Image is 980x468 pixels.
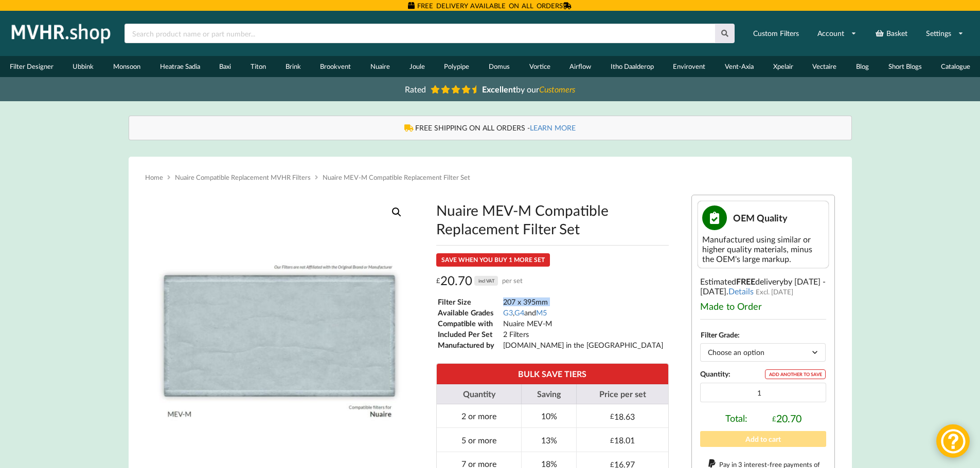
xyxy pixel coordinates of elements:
td: Manufactured by [437,340,502,350]
span: £ [772,415,776,423]
a: Home [145,173,163,181]
a: M5 [536,308,547,317]
td: 10% [521,404,576,428]
a: Custom Filters [746,24,806,43]
a: G3 [503,308,513,317]
a: Vent-Axia [715,56,763,77]
a: Settings [919,24,970,43]
b: FREE [736,276,755,286]
div: 20.70 [772,413,801,424]
b: Excellent [482,84,516,94]
a: Brookvent [310,56,361,77]
span: £ [610,436,614,444]
a: Baxi [210,56,241,77]
a: Monsoon [103,56,150,77]
a: Xpelair [763,56,803,77]
td: 2 or more [437,404,522,428]
div: SAVE WHEN YOU BUY 1 MORE SET [436,253,550,267]
th: BULK SAVE TIERS [437,364,668,384]
a: Itho Daalderop [601,56,664,77]
a: Basket [868,24,914,43]
span: £ [610,412,614,420]
a: Envirovent [664,56,716,77]
a: Ubbink [63,56,104,77]
th: Quantity [437,384,522,404]
td: Nuaire MEV-M [503,319,664,328]
td: , and [503,308,664,317]
span: Excl. [DATE] [756,288,793,296]
a: Short Blogs [879,56,932,77]
span: Nuaire MEV-M Compatible Replacement Filter Set [323,173,470,181]
a: Heatrae Sadia [150,56,210,77]
span: by [DATE] - [DATE] [700,276,826,296]
span: by our [482,84,575,94]
a: View full-screen image gallery [387,203,406,221]
label: Filter Grade [701,330,738,339]
span: Rated [405,84,426,94]
h1: Nuaire MEV-M Compatible Replacement Filter Set [436,201,669,238]
span: per set [502,273,523,289]
a: Polypipe [434,56,479,77]
a: G4 [514,308,524,317]
img: mvhr.shop.png [7,21,115,46]
a: Brink [276,56,311,77]
span: OEM Quality [733,212,788,223]
td: 2 Filters [503,329,664,339]
div: 18.63 [610,411,635,421]
td: 207 x 395mm [503,297,664,307]
button: Add to cart [700,431,826,447]
a: LEARN MORE [530,123,576,132]
td: [DOMAIN_NAME] in the [GEOGRAPHIC_DATA] [503,340,664,350]
td: Included Per Set [437,329,502,339]
i: Customers [539,84,575,94]
div: 18.01 [610,435,635,445]
a: Rated Excellentby ourCustomers [398,81,583,98]
div: ADD ANOTHER TO SAVE [765,369,826,379]
div: incl VAT [474,276,498,286]
a: Catalogue [931,56,980,77]
a: Vortice [520,56,560,77]
a: Vectaire [803,56,847,77]
a: Details [728,286,754,296]
div: 20.70 [436,273,523,289]
a: Account [811,24,863,43]
td: Available Grades [437,308,502,317]
span: Total: [725,413,747,424]
td: 5 or more [437,427,522,452]
span: £ [436,273,440,289]
input: Search product name or part number... [124,24,715,43]
th: Saving [521,384,576,404]
td: Compatible with [437,319,502,328]
td: Filter Size [437,297,502,307]
input: Product quantity [700,383,826,402]
th: Price per set [576,384,668,404]
div: Manufactured using similar or higher quality materials, minus the OEM's large markup. [702,234,824,264]
a: Titon [241,56,276,77]
div: FREE SHIPPING ON ALL ORDERS - [139,123,841,133]
a: Airflow [560,56,601,77]
a: Nuaire Compatible Replacement MVHR Filters [175,173,311,181]
td: 13% [521,427,576,452]
div: Made to Order [700,301,826,312]
a: Domus [479,56,520,77]
a: Joule [400,56,435,77]
a: Blog [846,56,879,77]
a: Nuaire [361,56,400,77]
